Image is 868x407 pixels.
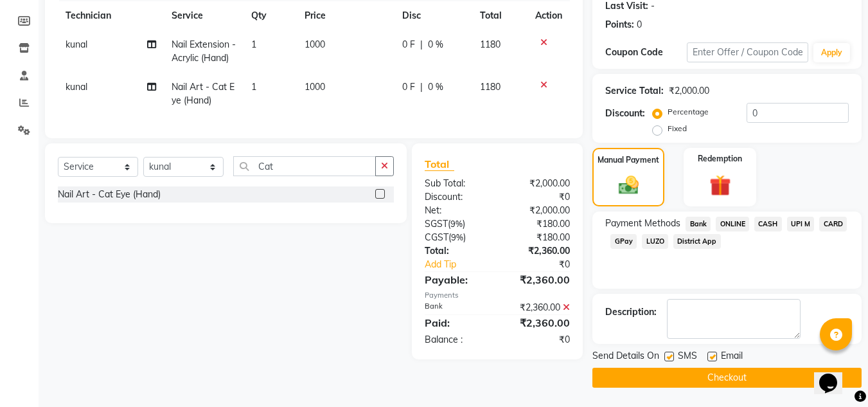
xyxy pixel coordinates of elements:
[425,231,448,243] span: CGST
[527,1,570,30] th: Action
[415,244,497,258] div: Total:
[813,43,850,62] button: Apply
[66,39,87,50] span: kunal
[605,217,680,230] span: Payment Methods
[497,177,580,190] div: ₹2,000.00
[244,1,297,30] th: Qty
[612,174,645,197] img: _cash.svg
[305,39,325,50] span: 1000
[415,190,497,204] div: Discount:
[415,204,497,217] div: Net:
[678,349,697,365] span: SMS
[637,18,642,32] div: 0
[592,349,659,365] span: Send Details On
[415,217,497,231] div: ( )
[415,315,497,330] div: Paid:
[497,190,580,204] div: ₹0
[58,1,164,30] th: Technician
[787,217,815,231] span: UPI M
[415,231,497,244] div: ( )
[402,38,415,51] span: 0 F
[394,1,472,30] th: Disc
[669,84,709,98] div: ₹2,000.00
[428,38,443,51] span: 0 %
[172,81,235,106] span: Nail Art - Cat Eye (Hand)
[415,258,511,271] a: Add Tip
[420,38,423,51] span: |
[425,218,448,230] span: SGST
[497,315,580,330] div: ₹2,360.00
[58,188,161,201] div: Nail Art - Cat Eye (Hand)
[415,177,497,190] div: Sub Total:
[754,217,782,231] span: CASH
[814,356,855,394] iframe: chat widget
[415,272,497,287] div: Payable:
[497,204,580,217] div: ₹2,000.00
[480,81,500,93] span: 1180
[605,84,664,98] div: Service Total:
[164,1,244,30] th: Service
[721,349,743,365] span: Email
[687,42,808,62] input: Enter Offer / Coupon Code
[698,153,742,165] label: Redemption
[610,234,637,249] span: GPay
[605,18,634,32] div: Points:
[480,39,500,50] span: 1180
[598,154,659,166] label: Manual Payment
[668,106,709,118] label: Percentage
[251,39,256,50] span: 1
[450,219,463,229] span: 9%
[605,107,645,120] div: Discount:
[511,258,580,271] div: ₹0
[425,290,570,301] div: Payments
[497,217,580,231] div: ₹180.00
[497,231,580,244] div: ₹180.00
[251,81,256,93] span: 1
[415,301,497,314] div: Bank
[305,81,325,93] span: 1000
[233,156,376,176] input: Search or Scan
[497,333,580,347] div: ₹0
[425,158,454,171] span: Total
[686,217,711,231] span: Bank
[415,333,497,347] div: Balance :
[605,305,657,319] div: Description:
[716,217,749,231] span: ONLINE
[420,80,423,94] span: |
[66,81,87,93] span: kunal
[668,123,687,134] label: Fixed
[819,217,847,231] span: CARD
[297,1,394,30] th: Price
[703,172,738,199] img: _gift.svg
[402,80,415,94] span: 0 F
[592,368,862,388] button: Checkout
[497,301,580,314] div: ₹2,360.00
[605,46,686,59] div: Coupon Code
[642,234,668,249] span: LUZO
[428,80,443,94] span: 0 %
[673,234,721,249] span: District App
[472,1,527,30] th: Total
[497,244,580,258] div: ₹2,360.00
[451,232,463,242] span: 9%
[172,39,236,64] span: Nail Extension - Acrylic (Hand)
[497,272,580,287] div: ₹2,360.00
